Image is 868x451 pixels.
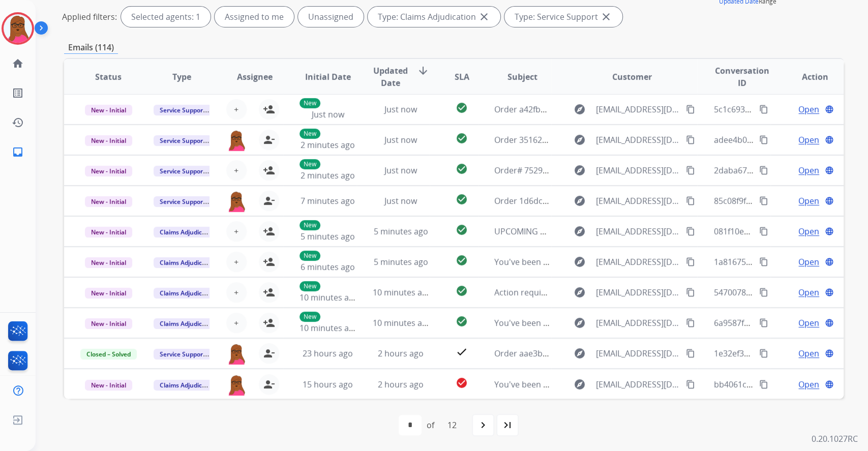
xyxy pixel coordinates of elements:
[596,347,680,359] span: [EMAIL_ADDRESS][DOMAIN_NAME]
[759,380,768,389] mat-icon: content_copy
[759,318,768,327] mat-icon: content_copy
[263,256,275,268] mat-icon: person_add
[237,71,273,83] span: Assignee
[798,134,819,146] span: Open
[85,135,132,146] span: New - Initial
[154,288,223,298] span: Claims Adjudication
[300,281,320,291] p: New
[477,419,489,431] mat-icon: navigate_next
[494,165,862,176] span: Order# 7529327. Customer Name: [PERSON_NAME]. Reference #5202478100 - ba40efea-7529327
[612,71,652,83] span: Customer
[713,379,866,390] span: bb4061c0-1e0e-4c05-8505-987f7698cfb6
[456,377,468,389] mat-icon: check_circle
[368,7,500,27] div: Type: Claims Adjudication
[798,225,819,237] span: Open
[798,286,819,298] span: Open
[494,226,638,237] span: UPCOMING REPAIR: Extend Customer
[154,196,212,207] span: Service Support
[456,163,468,175] mat-icon: check_circle
[95,71,122,83] span: Status
[456,315,468,327] mat-icon: check_circle
[121,7,211,27] div: Selected agents: 1
[759,135,768,144] mat-icon: content_copy
[456,224,468,236] mat-icon: check_circle
[305,71,350,83] span: Initial Date
[384,195,417,206] span: Just now
[825,196,834,205] mat-icon: language
[300,220,320,230] p: New
[456,193,468,205] mat-icon: check_circle
[373,65,409,89] span: Updated Date
[300,322,358,334] span: 10 minutes ago
[85,166,132,176] span: New - Initial
[226,282,247,303] button: +
[494,195,676,206] span: Order 1d6dc6e9-d8d8-4dc6-8528-b99162b4fea3
[234,256,238,268] span: +
[456,132,468,144] mat-icon: check_circle
[825,318,834,327] mat-icon: language
[596,256,680,268] span: [EMAIL_ADDRESS][DOMAIN_NAME]
[686,380,695,389] mat-icon: content_copy
[263,378,275,390] mat-icon: person_remove
[494,379,811,390] span: You've been assigned a new service order: d88e62e3-e241-408a-91f9-cdae34b70cfc
[172,71,191,83] span: Type
[686,257,695,266] mat-icon: content_copy
[234,103,238,115] span: +
[300,251,320,261] p: New
[12,146,24,158] mat-icon: inbox
[234,286,238,298] span: +
[825,288,834,297] mat-icon: language
[713,165,864,176] span: 2daba671-eff7-4f31-a07e-3684baafed79
[686,349,695,358] mat-icon: content_copy
[300,129,320,139] p: New
[501,419,514,431] mat-icon: last_page
[374,256,428,267] span: 5 minutes ago
[439,415,465,435] div: 12
[596,286,680,298] span: [EMAIL_ADDRESS][DOMAIN_NAME]
[226,343,247,365] img: agent-avatar
[596,134,680,146] span: [EMAIL_ADDRESS][DOMAIN_NAME]
[298,7,364,27] div: Unassigned
[154,227,223,237] span: Claims Adjudication
[427,419,434,431] div: of
[825,135,834,144] mat-icon: language
[85,257,132,268] span: New - Initial
[12,57,24,70] mat-icon: home
[4,14,32,43] img: avatar
[373,317,432,328] span: 10 minutes ago
[234,225,238,237] span: +
[263,134,275,146] mat-icon: person_remove
[301,195,355,206] span: 7 minutes ago
[686,318,695,327] mat-icon: content_copy
[226,221,247,242] button: +
[825,227,834,236] mat-icon: language
[300,159,320,169] p: New
[574,286,586,298] mat-icon: explore
[62,11,117,23] p: Applied filters:
[713,104,868,115] span: 5c1c6932-d50f-4e99-9a31-3cbe0d1e4104
[226,130,247,151] img: agent-avatar
[154,135,212,146] span: Service Support
[226,313,247,333] button: +
[686,227,695,236] mat-icon: content_copy
[596,103,680,115] span: [EMAIL_ADDRESS][DOMAIN_NAME]
[226,252,247,272] button: +
[713,65,770,89] span: Conversation ID
[384,104,417,115] span: Just now
[263,103,275,115] mat-icon: person_add
[798,378,819,390] span: Open
[504,7,622,27] div: Type: Service Support
[154,166,212,176] span: Service Support
[12,87,24,99] mat-icon: list_alt
[825,349,834,358] mat-icon: language
[713,195,860,206] span: 85c08f9f-a51f-43cf-b717-36df75e243b5
[226,160,247,181] button: +
[303,348,353,359] span: 23 hours ago
[303,379,353,390] span: 15 hours ago
[759,105,768,114] mat-icon: content_copy
[234,164,238,176] span: +
[301,170,355,181] span: 2 minutes ago
[596,378,680,390] span: [EMAIL_ADDRESS][DOMAIN_NAME]
[574,317,586,329] mat-icon: explore
[378,348,424,359] span: 2 hours ago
